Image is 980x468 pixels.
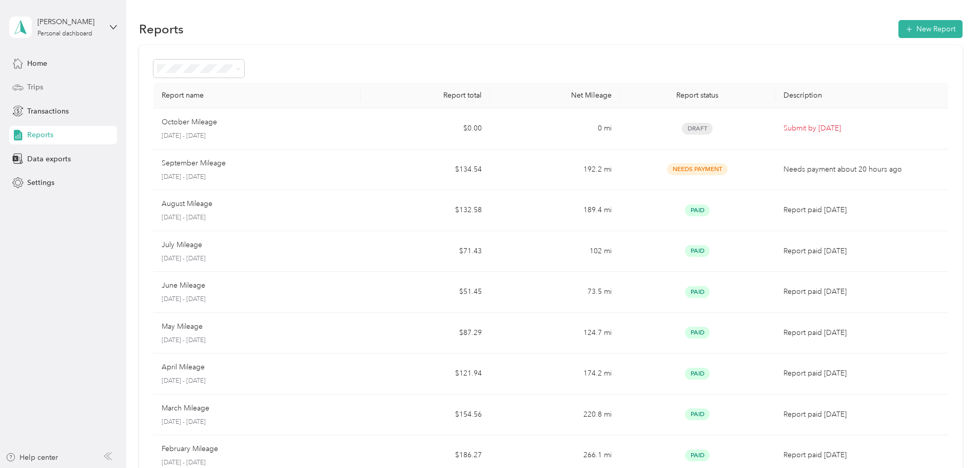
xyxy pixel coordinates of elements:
td: $154.56 [361,395,490,436]
div: Personal dashboard [37,31,92,37]
p: [DATE] - [DATE] [162,132,352,141]
span: Paid [685,408,710,420]
p: [DATE] - [DATE] [162,336,352,345]
td: $132.58 [361,190,490,231]
p: April Mileage [162,362,205,373]
p: [DATE] - [DATE] [162,458,352,467]
p: Report paid [DATE] [783,204,940,216]
p: [DATE] - [DATE] [162,213,352,222]
span: Settings [27,177,54,188]
p: [DATE] - [DATE] [162,418,352,427]
p: Report paid [DATE] [783,327,940,339]
th: Description [775,83,948,108]
span: Paid [685,286,710,298]
span: Paid [685,450,710,461]
td: $87.29 [361,313,490,354]
th: Net Mileage [490,83,619,108]
iframe: Everlance-gr Chat Button Frame [923,410,980,468]
button: New Report [898,20,963,38]
span: Paid [685,327,710,339]
button: Help center [6,452,58,463]
p: [DATE] - [DATE] [162,254,352,264]
span: Paid [685,245,710,257]
td: 124.7 mi [490,313,619,354]
span: Reports [27,129,53,140]
span: Trips [27,82,43,92]
td: 220.8 mi [490,395,619,436]
td: 102 mi [490,231,619,272]
div: [PERSON_NAME] [37,16,102,27]
p: Report paid [DATE] [783,286,940,297]
p: [DATE] - [DATE] [162,377,352,386]
p: September Mileage [162,158,226,169]
td: 189.4 mi [490,190,619,231]
h1: Reports [139,24,184,34]
span: Draft [682,123,713,135]
p: June Mileage [162,280,205,291]
td: $121.94 [361,353,490,395]
td: $71.43 [361,231,490,272]
th: Report total [361,83,490,108]
td: 0 mi [490,108,619,149]
td: 73.5 mi [490,272,619,313]
span: Data exports [27,154,71,164]
p: July Mileage [162,239,202,251]
p: Report paid [DATE] [783,450,940,461]
p: Submit by [DATE] [783,123,940,134]
span: Transactions [27,106,69,117]
div: Report status [628,91,767,100]
p: Report paid [DATE] [783,246,940,257]
p: Report paid [DATE] [783,409,940,420]
span: Paid [685,368,710,380]
p: May Mileage [162,321,203,332]
p: March Mileage [162,403,209,414]
td: 192.2 mi [490,149,619,191]
td: $134.54 [361,149,490,191]
p: Report paid [DATE] [783,368,940,379]
span: Home [27,58,47,69]
th: Report name [153,83,361,108]
td: $0.00 [361,108,490,149]
span: Paid [685,204,710,216]
p: August Mileage [162,198,212,210]
p: October Mileage [162,117,217,128]
p: February Mileage [162,443,218,455]
p: [DATE] - [DATE] [162,173,352,182]
td: 174.2 mi [490,353,619,395]
span: Needs Payment [667,163,728,175]
td: $51.45 [361,272,490,313]
p: Needs payment about 20 hours ago [783,164,940,175]
p: [DATE] - [DATE] [162,295,352,304]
